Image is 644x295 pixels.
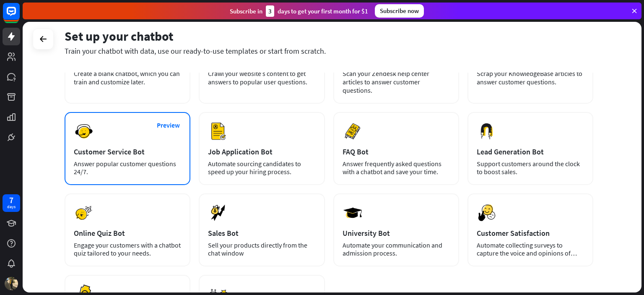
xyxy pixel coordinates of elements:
div: Online Quiz Bot [74,228,181,238]
div: Crawl your website’s content to get answers to popular user questions. [208,69,315,86]
div: University Bot [343,228,450,238]
div: days [7,204,16,210]
div: Set up your chatbot [65,28,593,44]
div: Customer Satisfaction [477,228,584,238]
div: Answer popular customer questions 24/7. [74,160,181,176]
div: Automate sourcing candidates to speed up your hiring process. [208,160,315,176]
div: Subscribe now [375,4,424,18]
div: Sell your products directly from the chat window [208,241,315,257]
div: Job Application Bot [208,147,315,157]
div: FAQ Bot [343,147,450,157]
a: 7 days [3,194,20,212]
div: Train your chatbot with data, use our ready-to-use templates or start from scratch. [65,46,593,56]
div: Customer Service Bot [74,147,181,157]
div: Engage your customers with a chatbot quiz tailored to your needs. [74,241,181,257]
div: Answer frequently asked questions with a chatbot and save your time. [343,160,450,176]
div: Lead Generation Bot [477,147,584,157]
div: Automate your communication and admission process. [343,241,450,257]
div: Subscribe in days to get your first month for $1 [230,5,368,17]
button: Preview [151,117,185,133]
div: Support customers around the clock to boost sales. [477,160,584,176]
div: 7 [9,196,13,204]
div: Sales Bot [208,228,315,238]
div: Automate collecting surveys to capture the voice and opinions of your customers. [477,241,584,257]
div: Scrap your KnowledgeBase articles to answer customer questions. [477,69,584,86]
button: Open LiveChat chat widget [7,3,32,29]
div: 3 [266,5,274,17]
div: Create a blank chatbot, which you can train and customize later. [74,69,181,86]
div: Scan your Zendesk help center articles to answer customer questions. [343,69,450,94]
